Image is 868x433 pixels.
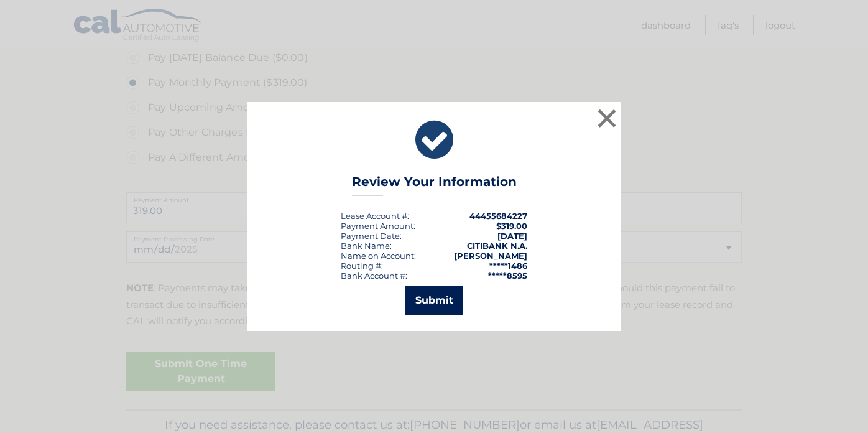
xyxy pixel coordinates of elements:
div: Bank Name: [341,241,392,251]
button: × [594,106,619,131]
div: Payment Amount: [341,221,415,231]
h3: Review Your Information [352,174,517,196]
div: Bank Account #: [341,271,407,281]
span: $319.00 [496,221,527,231]
strong: 44455684227 [469,211,527,221]
strong: CITIBANK N.A. [467,241,527,251]
div: Name on Account: [341,251,416,261]
div: : [341,231,402,241]
button: Submit [405,286,463,315]
span: Payment Date [341,231,400,241]
div: Lease Account #: [341,211,409,221]
div: Routing #: [341,261,383,271]
strong: [PERSON_NAME] [454,251,527,261]
span: [DATE] [497,231,527,241]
